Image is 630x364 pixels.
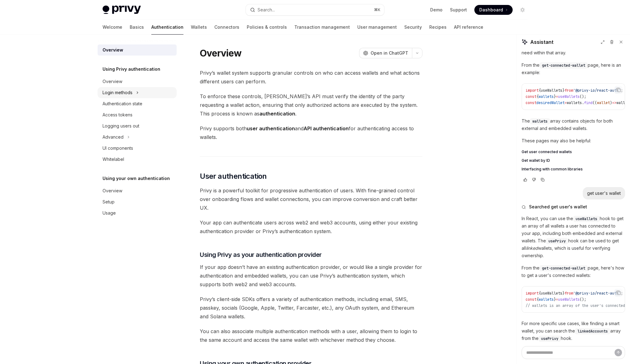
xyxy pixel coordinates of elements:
[522,149,625,154] a: Get user connected wallets
[200,171,267,181] span: User authentication
[541,336,558,341] span: usePrivy
[259,111,295,117] strong: authentication
[200,218,422,236] span: Your app can authenticate users across web2 and web3 accounts, using either your existing authent...
[429,20,447,35] a: Recipes
[98,109,177,120] a: Access tokens
[103,133,124,141] div: Advanced
[103,78,122,85] div: Overview
[522,61,625,76] p: From the page, here is an example:
[530,38,553,46] span: Assistant
[294,20,350,35] a: Transaction management
[565,88,573,93] span: from
[359,48,412,58] button: Open in ChatGPT
[454,20,483,35] a: API reference
[539,88,541,93] span: {
[374,7,380,12] span: ⌘ K
[522,264,625,279] p: From the page, here's how to get a user's connected wallets:
[151,20,183,35] a: Authentication
[200,295,422,321] span: Privy’s client-side SDKs offers a variety of authentication methods, including email, SMS, passke...
[580,297,586,302] span: ();
[615,349,622,356] button: Send message
[246,4,384,15] button: Search...⌘K
[103,6,141,14] img: light logo
[98,196,177,207] a: Setup
[103,175,170,182] h5: Using your own authentication
[98,76,177,87] a: Overview
[522,320,625,342] p: For more specific use cases, like finding a smart wallet, you can search the array from the hook.
[103,198,115,206] div: Setup
[539,291,541,296] span: {
[200,250,322,259] span: Using Privy as your authentication provider
[565,100,567,105] span: =
[526,245,538,251] em: linked
[103,144,133,152] div: UI components
[103,187,122,195] div: Overview
[541,88,562,93] span: useWallets
[573,291,621,296] span: '@privy-io/react-auth'
[98,44,177,56] a: Overview
[103,89,132,96] div: Login methods
[612,100,616,105] span: =>
[536,94,539,99] span: {
[593,100,597,105] span: ((
[247,125,295,132] strong: user authentication
[529,204,587,210] span: Searched get user's wallet
[542,266,585,271] span: get-connected-wallet
[556,94,558,99] span: =
[536,100,565,105] span: desiredWallet
[450,7,467,13] a: Support
[522,215,625,259] p: In React, you can use the hook to get an array of all wallets a user has connected to your app, i...
[565,291,573,296] span: from
[304,125,349,132] strong: API authentication
[577,329,608,334] span: linkedAccounts
[191,20,207,35] a: Wallets
[526,100,536,105] span: const
[548,239,566,244] span: usePrivy
[522,167,625,172] a: Interfacing with common libraries
[597,100,610,105] span: wallet
[103,156,124,163] div: Whitelabel
[536,297,539,302] span: {
[522,158,550,163] span: Get wallet by ID
[526,88,539,93] span: import
[573,88,621,93] span: '@privy-io/react-auth'
[479,7,503,13] span: Dashboard
[580,94,586,99] span: ();
[518,5,527,15] button: Toggle dark mode
[558,94,580,99] span: useWallets
[522,158,625,163] a: Get wallet by ID
[103,46,123,54] div: Overview
[98,154,177,165] a: Whitelabel
[522,167,583,172] span: Interfacing with common libraries
[532,119,548,124] span: wallets
[522,117,625,132] p: The array contains objects for both external and embedded wallets.
[556,297,558,302] span: =
[616,100,629,105] span: wallet
[615,289,623,297] button: Copy the contents from the code block
[576,216,597,221] span: useWallets
[98,143,177,154] a: UI components
[200,124,422,141] span: Privy supports both and for authenticating access to wallets.
[554,297,556,302] span: }
[258,6,275,14] div: Search...
[539,94,554,99] span: wallets
[522,149,572,154] span: Get user connected wallets
[103,122,139,130] div: Logging users out
[404,20,422,35] a: Security
[541,291,562,296] span: useWallets
[522,204,625,210] button: Searched get user's wallet
[103,65,160,73] h5: Using Privy authentication
[539,297,554,302] span: wallets
[567,100,582,105] span: wallets
[558,297,580,302] span: useWallets
[582,100,584,105] span: .
[584,100,593,105] span: find
[103,209,116,217] div: Usage
[526,291,539,296] span: import
[200,69,422,86] span: Privy’s wallet system supports granular controls on who can access wallets and what actions diffe...
[562,88,565,93] span: }
[430,7,443,13] a: Demo
[98,98,177,109] a: Authentication state
[562,291,565,296] span: }
[200,263,422,289] span: If your app doesn’t have an existing authentication provider, or would like a single provider for...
